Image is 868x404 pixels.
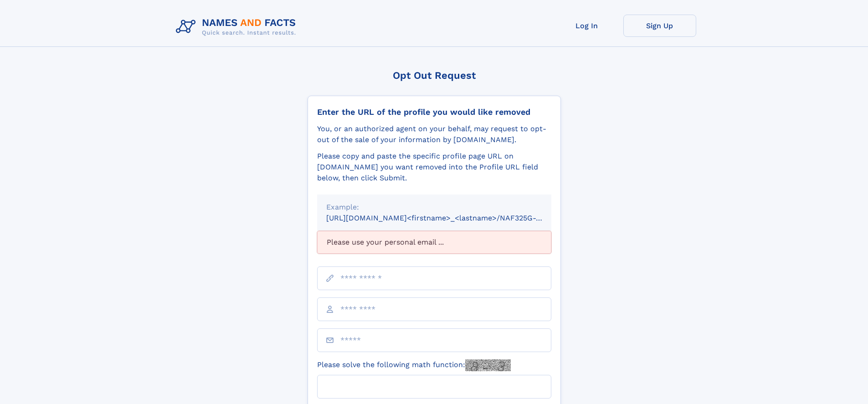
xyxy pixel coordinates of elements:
div: Enter the URL of the profile you would like removed [317,107,551,117]
div: Example: [326,202,542,213]
label: Please solve the following math function: [317,359,511,371]
div: Please use your personal email ... [317,231,551,254]
div: Please copy and paste the specific profile page URL on [DOMAIN_NAME] you want removed into the Pr... [317,151,551,184]
div: You, or an authorized agent on your behalf, may request to opt-out of the sale of your informatio... [317,123,551,145]
a: Log In [550,15,623,37]
small: [URL][DOMAIN_NAME]<firstname>_<lastname>/NAF325G-xxxxxxxx [326,214,569,222]
a: Sign Up [623,15,696,37]
img: Logo Names and Facts [172,15,303,39]
div: Opt Out Request [308,70,561,81]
